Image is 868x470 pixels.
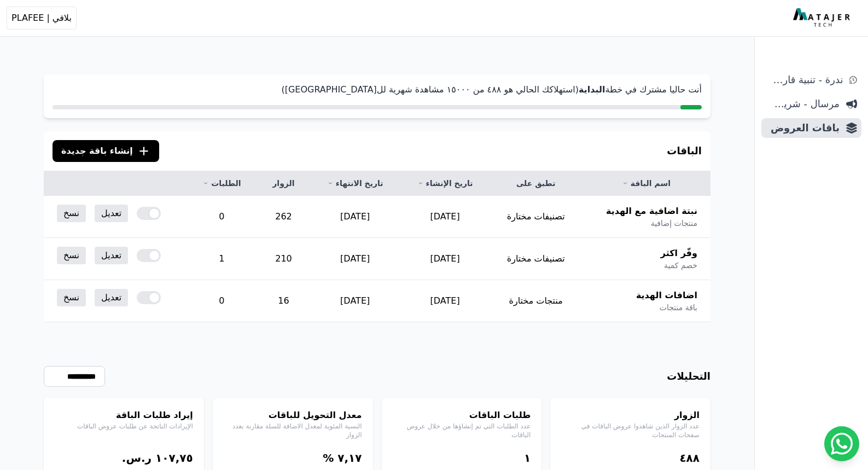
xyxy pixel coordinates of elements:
[490,196,582,238] td: تصنيفات مختارة
[323,178,387,189] a: تاريخ الانتهاء
[95,289,128,306] a: تعديل
[490,171,582,196] th: تطبق على
[667,143,702,159] h3: الباقات
[257,238,310,280] td: 210
[310,238,400,280] td: [DATE]
[766,72,843,88] span: ندرة - تنبية قارب علي النفاذ
[561,450,700,466] div: ٤٨٨
[636,289,697,302] span: اضافات الهدية
[57,247,86,264] a: نسخ
[200,178,244,189] a: الطلبات
[393,450,531,466] div: ١
[579,84,605,95] strong: البداية
[400,280,490,322] td: [DATE]
[664,260,697,271] span: خصم كمية
[61,144,133,158] span: إنشاء باقة جديدة
[561,422,700,439] p: عدد الزوار الذين شاهدوا عروض الباقات في صفحات المنتجات
[257,280,310,322] td: 16
[95,247,128,264] a: تعديل
[400,196,490,238] td: [DATE]
[413,178,477,189] a: تاريخ الإنشاء
[187,196,258,238] td: 0
[766,120,840,136] span: باقات العروض
[651,218,697,229] span: منتجات إضافية
[57,289,86,306] a: نسخ
[490,280,582,322] td: منتجات مختارة
[310,280,400,322] td: [DATE]
[187,238,258,280] td: 1
[95,205,128,222] a: تعديل
[606,205,697,218] span: نبتة اضافية مع الهدية
[661,247,697,260] span: وفّر اكثر
[122,451,152,465] span: ر.س.
[187,280,258,322] td: 0
[660,302,697,313] span: باقة منتجات
[7,7,77,30] button: بلافي | PLAFEE
[53,83,702,96] p: أنت حاليا مشترك في خطة (استهلاكك الحالي هو ٤٨٨ من ١٥۰۰۰ مشاهدة شهرية لل[GEOGRAPHIC_DATA])
[667,369,710,384] h3: التحليلات
[337,451,362,465] bdi: ٧,١٧
[595,178,697,189] a: اسم الباقة
[766,96,840,112] span: مرسال - شريط دعاية
[393,409,531,422] h4: طلبات الباقات
[257,196,310,238] td: 262
[224,422,362,439] p: النسبة المئوية لمعدل الاضافة للسلة مقارنة بعدد الزوار
[155,451,193,465] bdi: ١۰٧,٧٥
[53,140,159,162] button: إنشاء باقة جديدة
[11,11,72,25] span: بلافي | PLAFEE
[310,196,400,238] td: [DATE]
[400,238,490,280] td: [DATE]
[323,451,334,465] span: %
[561,409,700,422] h4: الزوار
[393,422,531,439] p: عدد الطلبات التي تم إنشاؤها من خلال عروض الباقات
[257,171,310,196] th: الزوار
[490,238,582,280] td: تصنيفات مختارة
[224,409,362,422] h4: معدل التحويل للباقات
[57,205,86,222] a: نسخ
[55,422,193,431] p: الإيرادات الناتجة عن طلبات عروض الباقات
[55,409,193,422] h4: إيراد طلبات الباقة
[793,8,853,28] img: MatajerTech Logo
